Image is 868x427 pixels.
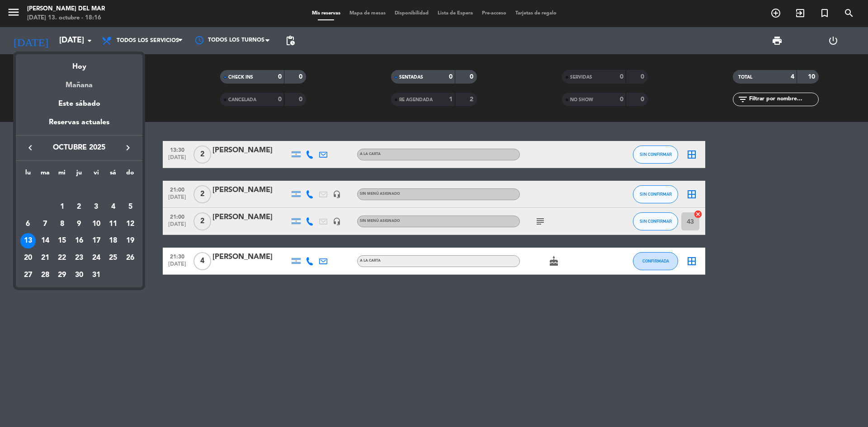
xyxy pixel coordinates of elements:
div: 25 [105,250,121,266]
td: 12 de octubre de 2025 [122,216,139,233]
div: 14 [38,233,53,249]
i: keyboard_arrow_left [25,142,36,153]
div: 12 [123,216,138,232]
td: 4 de octubre de 2025 [105,198,122,216]
div: 28 [38,267,53,283]
td: 1 de octubre de 2025 [53,198,71,216]
td: 19 de octubre de 2025 [122,232,139,249]
td: 13 de octubre de 2025 [19,232,37,249]
td: 8 de octubre de 2025 [53,216,71,233]
td: 29 de octubre de 2025 [53,267,71,284]
button: keyboard_arrow_right [120,142,136,154]
td: 5 de octubre de 2025 [122,198,139,216]
td: 7 de octubre de 2025 [37,216,54,233]
th: martes [37,168,54,182]
span: octubre 2025 [38,142,120,154]
th: domingo [122,168,139,182]
th: jueves [71,168,88,182]
div: 1 [54,199,70,215]
div: Este sábado [16,91,142,117]
div: 16 [71,233,87,249]
div: 5 [123,199,138,215]
div: 15 [54,233,70,249]
div: 31 [89,267,104,283]
td: 22 de octubre de 2025 [53,249,71,267]
td: 23 de octubre de 2025 [71,249,88,267]
td: 24 de octubre de 2025 [88,249,105,267]
div: 18 [105,233,121,249]
td: 11 de octubre de 2025 [105,216,122,233]
td: 18 de octubre de 2025 [105,232,122,249]
td: 25 de octubre de 2025 [105,249,122,267]
td: 20 de octubre de 2025 [19,249,37,267]
div: Reservas actuales [16,117,142,135]
div: 9 [71,216,87,232]
td: 2 de octubre de 2025 [71,198,88,216]
td: 17 de octubre de 2025 [88,232,105,249]
div: 6 [20,216,36,232]
div: 24 [89,250,104,266]
td: 30 de octubre de 2025 [71,267,88,284]
th: viernes [88,168,105,182]
div: 23 [71,250,87,266]
div: Hoy [16,54,142,73]
div: 22 [54,250,70,266]
i: keyboard_arrow_right [123,142,133,153]
div: 2 [71,199,87,215]
div: 10 [89,216,104,232]
div: 26 [123,250,138,266]
td: 3 de octubre de 2025 [88,198,105,216]
td: OCT. [19,181,139,198]
div: 13 [20,233,36,249]
button: keyboard_arrow_left [22,142,38,154]
th: miércoles [53,168,71,182]
div: 3 [89,199,104,215]
div: 4 [105,199,121,215]
div: 11 [105,216,121,232]
td: 31 de octubre de 2025 [88,267,105,284]
td: 27 de octubre de 2025 [19,267,37,284]
div: 7 [38,216,53,232]
div: 20 [20,250,36,266]
div: 17 [89,233,104,249]
td: 10 de octubre de 2025 [88,216,105,233]
div: 19 [123,233,138,249]
div: 27 [20,267,36,283]
td: 28 de octubre de 2025 [37,267,54,284]
div: 30 [71,267,87,283]
td: 15 de octubre de 2025 [53,232,71,249]
td: 14 de octubre de 2025 [37,232,54,249]
div: 8 [54,216,70,232]
td: 6 de octubre de 2025 [19,216,37,233]
td: 21 de octubre de 2025 [37,249,54,267]
div: Mañana [16,73,142,91]
div: 21 [38,250,53,266]
th: sábado [105,168,122,182]
td: 16 de octubre de 2025 [71,232,88,249]
div: 29 [54,267,70,283]
td: 9 de octubre de 2025 [71,216,88,233]
th: lunes [19,168,37,182]
td: 26 de octubre de 2025 [122,249,139,267]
